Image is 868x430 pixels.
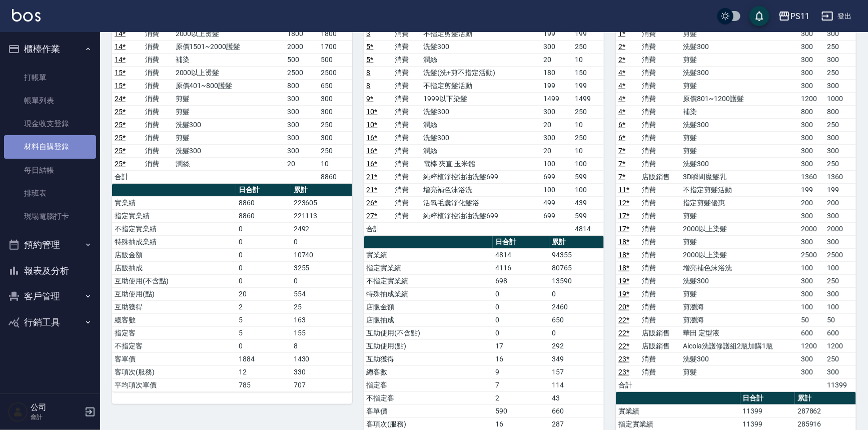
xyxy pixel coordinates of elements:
td: 50 [799,313,825,326]
td: 店販抽成 [364,313,493,326]
td: 剪髮 [681,209,799,222]
td: 潤絲 [421,144,541,157]
td: 剪髮 [681,131,799,144]
td: 499 [541,196,572,209]
td: 10 [572,144,604,157]
td: 300 [285,105,318,118]
td: 698 [493,274,549,287]
td: 2500 [799,248,825,261]
td: 300 [285,92,318,105]
td: 消費 [640,157,681,170]
td: 1360 [825,170,856,183]
td: 消費 [143,157,173,170]
td: 消費 [393,144,421,157]
a: 3 [367,30,371,38]
td: 剪髮 [681,144,799,157]
td: 599 [572,209,604,222]
td: 消費 [393,170,421,183]
td: 0 [493,300,549,313]
td: 店販金額 [112,248,236,261]
td: 300 [825,144,856,157]
td: 250 [572,40,604,53]
td: 不指定實業績 [112,222,236,235]
td: 剪髮 [681,79,799,92]
td: 1000 [825,92,856,105]
td: 300 [825,53,856,66]
td: 300 [799,274,825,287]
td: 增亮補色沫浴洗 [421,183,541,196]
td: 消費 [393,183,421,196]
td: 實業績 [112,196,236,209]
td: 消費 [640,209,681,222]
td: 不指定剪髮活動 [421,79,541,92]
td: 洗髮300 [681,274,799,287]
td: 剪髮 [681,53,799,66]
td: 300 [799,118,825,131]
td: 600 [799,326,825,339]
td: 剪髮 [681,27,799,40]
td: 洗髮300 [421,40,541,53]
th: 累計 [549,236,604,249]
td: 華田 定型液 [681,326,799,339]
td: 5 [236,313,291,326]
td: 199 [541,79,572,92]
td: 指定客 [112,326,236,339]
td: 2000以上燙髮 [173,27,285,40]
td: 0 [236,339,291,352]
td: 合計 [112,170,143,183]
th: 日合計 [493,236,549,249]
td: 20 [541,53,572,66]
td: 2000 [825,222,856,235]
p: 會計 [31,412,82,421]
td: 消費 [393,209,421,222]
td: 300 [799,53,825,66]
td: 消費 [393,79,421,92]
td: 不指定實業績 [364,274,493,287]
td: 消費 [640,235,681,248]
td: 650 [319,79,352,92]
td: 2460 [549,300,604,313]
td: 店販銷售 [640,326,681,339]
td: 3255 [291,261,352,274]
td: 600 [825,326,856,339]
td: 補染 [173,53,285,66]
td: 1360 [799,170,825,183]
td: 互助獲得 [112,300,236,313]
table: a dense table [616,2,856,392]
td: 店販銷售 [640,170,681,183]
td: 消費 [393,27,421,40]
table: a dense table [112,2,352,184]
td: 店販抽成 [112,261,236,274]
td: 300 [319,105,352,118]
td: 互助使用(點) [112,287,236,300]
td: 不指定客 [112,339,236,352]
td: 2 [236,300,291,313]
td: 實業績 [364,248,493,261]
td: 消費 [143,105,173,118]
td: 100 [572,183,604,196]
td: 300 [285,131,318,144]
td: 300 [799,27,825,40]
td: 洗髮300 [173,118,285,131]
td: 0 [549,287,604,300]
td: 消費 [143,40,173,53]
td: 1200 [799,92,825,105]
td: 250 [825,274,856,287]
td: 100 [541,183,572,196]
td: 20 [541,144,572,157]
td: 消費 [143,66,173,79]
td: 300 [799,40,825,53]
td: 消費 [393,196,421,209]
button: 預約管理 [4,232,96,258]
a: 打帳單 [4,66,96,89]
td: 3D瞬間魔髮乳 [681,170,799,183]
td: 0 [236,235,291,248]
td: 300 [541,105,572,118]
td: 300 [825,27,856,40]
td: 20 [285,157,318,170]
td: 消費 [640,287,681,300]
td: 199 [572,79,604,92]
td: 199 [825,183,856,196]
td: 300 [541,40,572,53]
td: 2000以上染髮 [681,248,799,261]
